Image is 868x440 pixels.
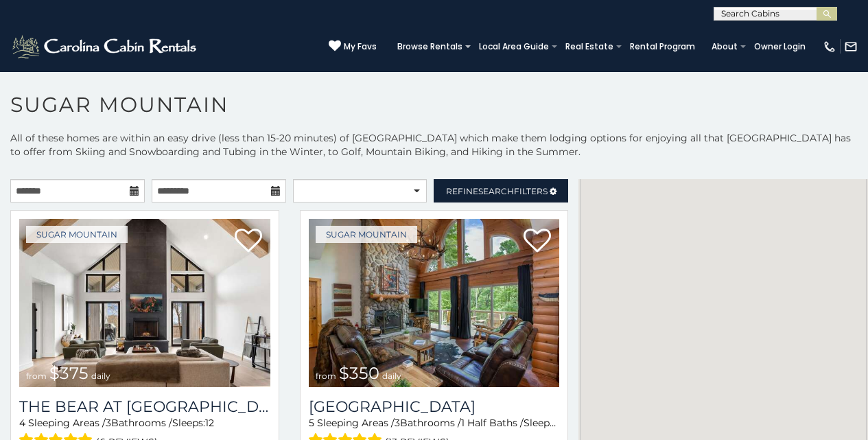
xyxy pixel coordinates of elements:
[823,40,836,54] img: phone-regular-white.png
[446,186,548,196] span: Refine Filters
[19,397,270,416] a: The Bear At [GEOGRAPHIC_DATA]
[309,219,560,387] img: Grouse Moor Lodge
[26,371,47,381] span: from
[316,226,417,243] a: Sugar Mountain
[19,397,270,416] h3: The Bear At Sugar Mountain
[309,397,560,416] h3: Grouse Moor Lodge
[390,37,469,56] a: Browse Rentals
[747,37,812,56] a: Owner Login
[524,227,551,256] a: Add to favorites
[395,417,400,429] span: 3
[329,40,377,54] a: My Favs
[49,363,89,383] span: $375
[309,417,314,429] span: 5
[344,40,377,53] span: My Favs
[19,219,270,387] img: The Bear At Sugar Mountain
[309,219,560,387] a: Grouse Moor Lodge from $350 daily
[91,371,110,381] span: daily
[478,186,514,196] span: Search
[19,417,25,429] span: 4
[235,227,262,256] a: Add to favorites
[309,397,560,416] a: [GEOGRAPHIC_DATA]
[623,37,702,56] a: Rental Program
[339,363,379,383] span: $350
[10,33,200,60] img: White-1-2.png
[705,37,744,56] a: About
[844,40,858,54] img: mail-regular-white.png
[559,37,620,56] a: Real Estate
[556,417,565,429] span: 12
[19,219,270,387] a: The Bear At Sugar Mountain from $375 daily
[205,417,214,429] span: 12
[382,371,401,381] span: daily
[316,371,336,381] span: from
[472,37,556,56] a: Local Area Guide
[461,417,524,429] span: 1 Half Baths /
[106,417,111,429] span: 3
[26,226,128,243] a: Sugar Mountain
[434,179,568,202] a: RefineSearchFilters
